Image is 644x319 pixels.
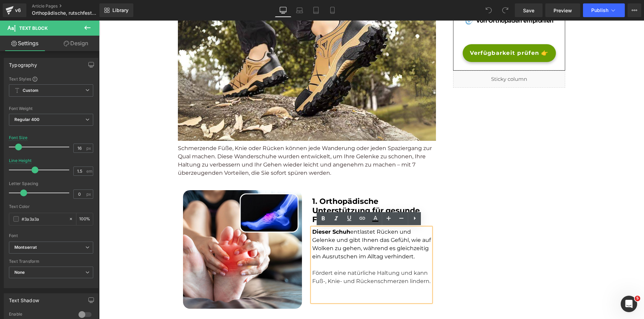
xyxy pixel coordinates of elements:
[628,3,641,17] button: More
[19,25,48,31] span: Text Block
[523,7,534,14] span: Save
[86,169,92,173] span: em
[9,259,93,264] div: Text Transform
[213,208,332,239] span: entlastet Rücken und Gelenke und gibt Ihnen das Gefühl, wie auf Wolken zu gehen, während es gleic...
[9,158,32,163] div: Line Height
[635,296,640,301] span: 5
[9,311,72,319] div: Enable
[9,233,93,238] div: Font
[9,294,39,303] div: Text Shadow
[9,76,93,82] div: Text Styles
[14,245,37,250] i: Montserrat
[371,28,450,37] span: Verfügbarkeit prüfen 👉
[9,106,93,111] div: Font Weight
[482,3,496,17] button: Undo
[76,213,93,225] div: %
[213,248,332,265] p: Fördert eine natürliche Haltung und kann Fuß-, Knie- und Rückenschmerzen lindern.
[324,3,341,17] a: Mobile
[545,3,580,17] a: Preview
[22,215,65,223] input: Color
[79,124,337,157] p: Schmerzende Füße, Knie oder Rücken können jede Wanderung oder jeden Spaziergang zur Qual machen. ...
[308,3,324,17] a: Tablet
[23,88,38,94] b: Custom
[99,3,133,17] a: New Library
[14,117,40,122] b: Regular 400
[583,3,625,17] button: Publish
[86,146,92,150] span: px
[32,3,111,9] a: Article Pages
[14,270,25,275] b: None
[112,7,129,13] span: Library
[364,24,457,41] a: Verfügbarkeit prüfen 👉
[213,208,251,214] b: Dieser Schuh
[621,296,637,312] iframe: Intercom live chat
[213,176,321,204] strong: 1. Orthopädische Unterstützung für gesunde Fußstellung
[591,8,608,13] span: Publish
[14,6,22,15] div: v6
[3,3,26,17] a: v6
[51,36,101,51] a: Design
[9,204,93,209] div: Text Color
[498,3,512,17] button: Redo
[32,10,98,16] span: Orthopädische, rutschfeste &amp; wasserdichte Wanderschuhe - 7 Gründe Adv
[9,181,93,186] div: Letter Spacing
[275,3,291,17] a: Desktop
[291,3,308,17] a: Laptop
[554,7,572,14] span: Preview
[9,135,28,140] div: Font Size
[9,58,37,68] div: Typography
[86,192,92,196] span: px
